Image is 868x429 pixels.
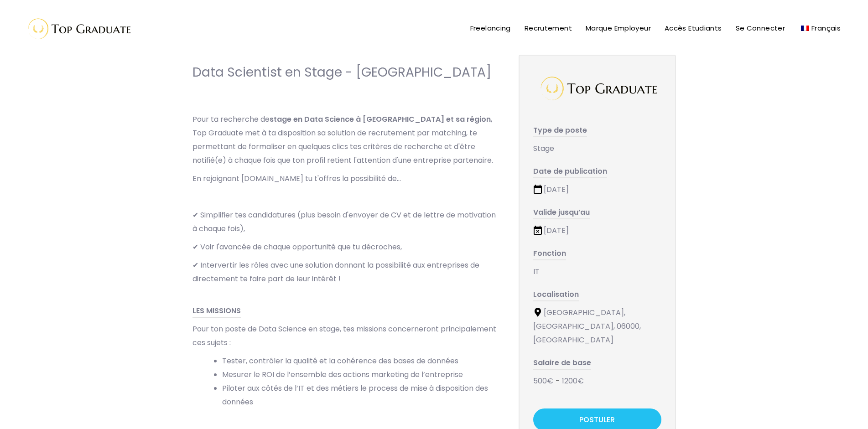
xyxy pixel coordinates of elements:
[533,265,661,279] div: IT
[192,258,500,286] p: ✔ Intervertir les rôles avec une solution donnant la possibilité aux entreprises de directement t...
[192,113,500,167] p: Pour ta recherche de , Top Graduate met à ta disposition sa solution de recrutement par matching,...
[586,23,651,33] span: Marque Employeur
[533,183,661,196] div: [DATE]
[533,306,661,347] div: [GEOGRAPHIC_DATA], [GEOGRAPHIC_DATA], 06000, [GEOGRAPHIC_DATA]
[192,64,500,81] div: Data Scientist en Stage - [GEOGRAPHIC_DATA]
[801,26,809,31] img: Français
[533,248,566,260] span: Fonction
[556,376,560,386] span: -
[470,23,511,33] span: Freelancing
[222,382,500,409] li: Piloter aux côtés de l’IT et des métiers le process de mise à disposition des données
[525,23,572,33] span: Recrutement
[222,354,500,368] li: Tester, contrôler la qualité et la cohérence des bases de données
[533,374,661,388] div: 500€ 1200€
[222,368,500,382] li: Mesurer le ROI de l’ensemble des actions marketing de l’entreprise
[21,14,135,43] img: Top Graduate
[533,125,587,137] span: Type de poste
[535,72,659,105] img: Top Graduate
[192,208,500,236] p: ✔ Simplifier tes candidatures (plus besoin d'envoyer de CV et de lettre de motivation à chaque fo...
[192,305,241,318] span: LES MISSIONS
[270,114,491,124] strong: stage en Data Science à [GEOGRAPHIC_DATA] et sa région
[665,23,722,33] span: Accès Etudiants
[811,23,841,33] span: Français
[533,357,591,370] span: Salaire de base
[533,142,661,155] div: Stage
[192,322,500,350] p: Pour ton poste de Data Science en stage, tes missions concerneront principalement ces sujets :
[533,166,607,178] span: Date de publication
[533,224,661,238] div: [DATE]
[192,172,500,186] p: En rejoignant [DOMAIN_NAME] tu t'offres la possibilité de...
[736,23,785,33] span: Se Connecter
[533,289,579,301] span: Localisation
[192,240,500,254] p: ✔ Voir l'avancée de chaque opportunité que tu décroches,
[533,207,590,219] span: Valide jusqu’au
